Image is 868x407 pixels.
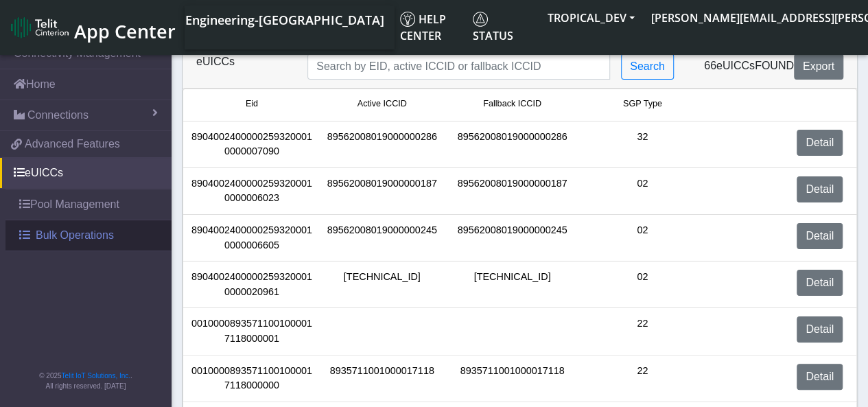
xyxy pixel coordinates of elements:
img: knowledge.svg [400,12,415,27]
button: Export [794,54,843,80]
a: Detail [797,130,843,156]
img: status.svg [473,12,488,27]
div: 89562008019000000286 [447,130,578,159]
button: TROPICAL_DEV [539,5,643,30]
span: Status [473,12,513,43]
div: 89562008019000000245 [317,223,447,253]
a: Your current platform instance [185,5,384,33]
a: Detail [797,223,843,249]
div: 89562008019000000286 [317,130,447,159]
a: Help center [395,5,467,49]
a: Detail [797,176,843,202]
span: found [755,60,794,71]
span: Help center [400,12,446,43]
div: 89040024000002593200010000006023 [187,176,317,206]
span: eUICCs [716,60,755,71]
a: App Center [11,13,174,43]
div: 22 [577,316,707,346]
div: 89562008019000000245 [447,223,578,253]
div: [TECHNICAL_ID] [317,270,447,299]
div: 89040024000002593200010000006605 [187,223,317,253]
span: 66 [704,60,716,71]
div: 00100008935711001000017118000001 [187,316,317,346]
div: 8935711001000017118 [447,364,578,393]
div: 89040024000002593200010000007090 [187,130,317,159]
div: 02 [577,223,707,253]
a: Telit IoT Solutions, Inc. [62,372,130,380]
div: 89040024000002593200010000020961 [187,270,317,299]
div: 32 [577,130,707,159]
div: 8935711001000017118 [317,364,447,393]
span: Engineering-[GEOGRAPHIC_DATA] [185,12,384,28]
a: Detail [797,316,843,342]
div: 22 [577,364,707,393]
span: Connections [27,107,89,124]
button: Search [621,54,674,80]
span: Fallback ICCID [483,97,541,111]
span: App Center [74,19,176,44]
span: Export [803,60,834,72]
span: Active ICCID [357,97,407,111]
div: 02 [577,176,707,206]
span: Bulk Operations [36,227,114,244]
a: Status [467,5,539,49]
img: logo-telit-cinterion-gw-new.png [11,16,69,38]
span: Eid [246,97,258,111]
a: Pool Management [5,189,172,220]
a: Bulk Operations [5,220,172,251]
div: 89562008019000000187 [317,176,447,206]
input: Search... [307,54,610,80]
div: eUICCs [186,54,297,80]
a: Detail [797,270,843,296]
a: Detail [797,364,843,390]
div: 00100008935711001000017118000000 [187,364,317,393]
div: 02 [577,270,707,299]
span: SGP Type [623,97,662,111]
span: Advanced Features [25,136,120,152]
div: 89562008019000000187 [447,176,578,206]
div: [TECHNICAL_ID] [447,270,578,299]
